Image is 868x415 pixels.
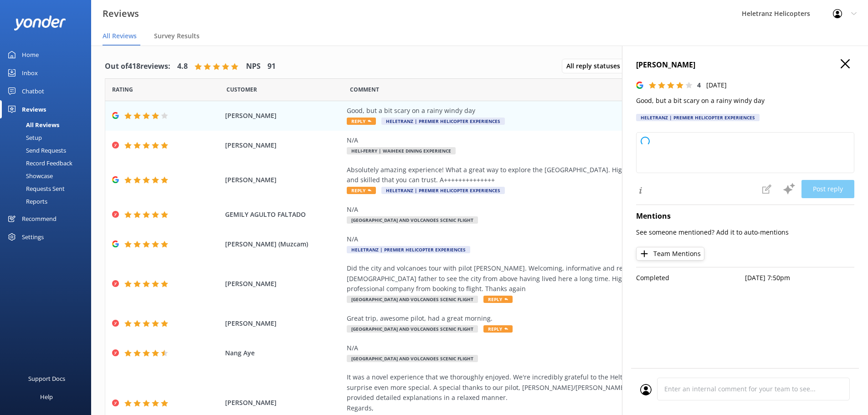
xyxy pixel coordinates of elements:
[636,59,854,71] h4: [PERSON_NAME]
[636,96,854,106] p: Good, but a bit scary on a rainy windy day
[347,234,761,244] div: N/A
[225,175,343,185] span: [PERSON_NAME]
[103,6,139,21] h3: Reviews
[636,247,704,261] button: Team Mentions
[40,388,53,406] div: Help
[226,85,257,94] span: Date
[5,144,91,157] a: Send Requests
[347,296,478,303] span: [GEOGRAPHIC_DATA] and Volcanoes Scenic Flight
[5,144,66,157] div: Send Requests
[5,131,91,144] a: Setup
[347,205,761,215] div: N/A
[225,140,343,150] span: [PERSON_NAME]
[177,61,188,72] h4: 4.8
[267,61,276,72] h4: 91
[22,82,44,100] div: Chatbot
[697,81,701,89] span: 4
[5,195,91,208] a: Reports
[5,157,72,169] div: Record Feedback
[347,165,761,185] div: Absolutely amazing experience! What a great way to explore the [GEOGRAPHIC_DATA]. Highly recommen...
[347,135,761,145] div: N/A
[347,216,478,224] span: [GEOGRAPHIC_DATA] and Volcanoes Scenic Flight
[347,106,761,116] div: Good, but a bit scary on a rainy windy day
[28,369,65,388] div: Support Docs
[225,279,343,289] span: [PERSON_NAME]
[381,118,505,125] span: Heletranz | Premier Helicopter Experiences
[5,169,91,182] a: Showcase
[225,398,343,408] span: [PERSON_NAME]
[706,80,727,90] p: [DATE]
[347,355,478,362] span: [GEOGRAPHIC_DATA] and Volcanoes Scenic Flight
[225,210,343,220] span: GEMILY AGULTO FALTADO
[636,210,854,222] h4: Mentions
[225,239,343,249] span: [PERSON_NAME] (Muzcam)
[22,228,44,246] div: Settings
[347,187,376,194] span: Reply
[5,118,59,131] div: All Reviews
[105,61,170,72] h4: Out of 418 reviews:
[636,114,760,121] div: Heletranz | Premier Helicopter Experiences
[225,348,343,358] span: Nang Aye
[5,169,53,182] div: Showcase
[5,195,47,208] div: Reports
[640,384,652,395] img: user_profile.svg
[22,100,46,118] div: Reviews
[347,118,376,125] span: Reply
[5,182,65,195] div: Requests Sent
[636,227,854,237] p: See someone mentioned? Add it to auto-mentions
[350,85,379,94] span: Question
[347,246,470,253] span: Heletranz | Premier Helicopter Experiences
[483,296,513,303] span: Reply
[347,263,761,294] div: Did the city and volcanoes tour with pilot [PERSON_NAME]. Welcoming, informative and relaxed. It ...
[225,318,343,328] span: [PERSON_NAME]
[636,273,745,283] p: Completed
[22,210,56,228] div: Recommend
[566,61,626,71] span: All reply statuses
[112,85,133,94] span: Date
[483,325,513,333] span: Reply
[347,147,456,154] span: Heli-Ferry | Waiheke Dining Experience
[22,64,38,82] div: Inbox
[5,131,42,144] div: Setup
[246,61,261,72] h4: NPS
[154,31,200,41] span: Survey Results
[381,187,505,194] span: Heletranz | Premier Helicopter Experiences
[14,15,66,31] img: yonder-white-logo.png
[225,111,343,121] span: [PERSON_NAME]
[5,118,91,131] a: All Reviews
[22,46,39,64] div: Home
[5,157,91,169] a: Record Feedback
[5,182,91,195] a: Requests Sent
[841,59,850,69] button: Close
[347,313,761,323] div: Great trip, awesome pilot, had a great morning.
[745,273,855,283] p: [DATE] 7:50pm
[347,343,761,353] div: N/A
[347,325,478,333] span: [GEOGRAPHIC_DATA] and Volcanoes Scenic Flight
[103,31,137,41] span: All Reviews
